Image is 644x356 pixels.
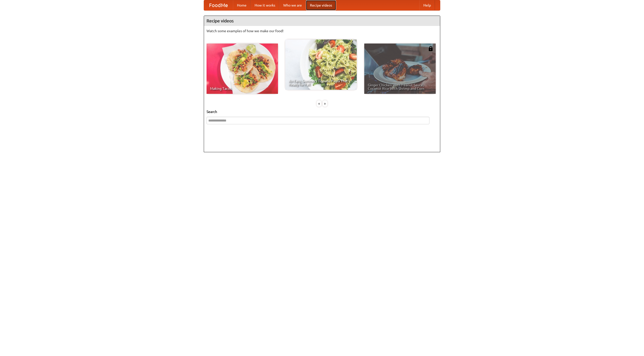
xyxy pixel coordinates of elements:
a: Help [419,0,435,10]
div: » [323,100,327,107]
a: Making Tacos [207,44,278,94]
span: Making Tacos [210,87,274,90]
h4: Recipe videos [204,16,440,26]
a: An Easy, Summery Tomato Pasta That's Ready for Fall [285,39,357,90]
h5: Search [207,109,437,114]
div: « [317,100,321,107]
span: An Easy, Summery Tomato Pasta That's Ready for Fall [289,79,353,86]
img: 483408.png [428,46,433,51]
a: How it works [251,0,279,10]
a: Recipe videos [306,0,336,10]
a: FoodMe [204,0,233,10]
p: Watch some examples of how we make our food! [207,28,437,33]
a: Home [233,0,251,10]
a: Who we are [279,0,306,10]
